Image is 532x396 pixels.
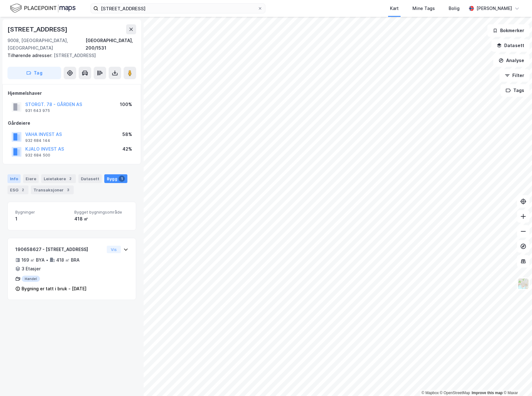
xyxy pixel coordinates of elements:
img: logo.f888ab2527a4732fd821a326f86c7f29.svg [10,3,76,14]
div: Kontrollprogram for chat [501,366,532,396]
button: Analyse [493,54,530,67]
div: Hjemmelshaver [8,89,136,97]
div: 1 [119,176,125,182]
div: Datasett [78,174,102,183]
div: [STREET_ADDRESS] [7,52,131,59]
button: Bokmerker [487,24,530,37]
div: 931 643 975 [25,108,50,113]
div: Bolig [449,5,460,12]
div: • [46,258,48,263]
div: Info [7,174,21,183]
div: [PERSON_NAME] [476,5,512,12]
div: 42% [122,145,132,153]
div: Bygning er tatt i bruk - [DATE] [22,285,86,292]
button: Tag [7,67,61,79]
button: Filter [500,69,530,82]
div: 2 [20,187,26,193]
a: Improve this map [472,391,503,395]
div: 418 ㎡ [74,215,128,223]
iframe: Chat Widget [501,366,532,396]
div: Gårdeiere [8,119,136,127]
div: Leietakere [41,174,76,183]
div: 3 [65,187,71,193]
div: 58% [122,131,132,138]
div: 169 ㎡ BYA [22,256,45,264]
div: 9008, [GEOGRAPHIC_DATA], [GEOGRAPHIC_DATA] [7,37,86,52]
button: Vis [107,246,121,253]
div: 418 ㎡ BRA [56,256,80,264]
div: 932 684 144 [25,138,50,143]
a: OpenStreetMap [440,391,470,395]
div: 2 [67,176,73,182]
div: Kart [390,5,399,12]
div: 932 684 500 [25,153,50,158]
span: Bygninger [15,210,69,215]
div: 1 [15,215,69,223]
div: 3 Etasjer [22,265,41,273]
div: Mine Tags [412,5,435,12]
div: Transaksjoner [31,186,74,194]
button: Tags [500,84,530,97]
div: [STREET_ADDRESS] [7,24,69,34]
span: Tilhørende adresser: [7,53,54,58]
div: Bygg [104,174,127,183]
div: 100% [120,101,132,108]
button: Datasett [491,39,530,52]
div: Eiere [23,174,39,183]
img: Z [517,278,529,290]
span: Bygget bygningsområde [74,210,128,215]
input: Søk på adresse, matrikkel, gårdeiere, leietakere eller personer [98,4,258,13]
a: Mapbox [421,391,439,395]
div: ESG [7,186,28,194]
div: 190658627 - [STREET_ADDRESS] [15,246,104,253]
div: [GEOGRAPHIC_DATA], 200/1531 [86,37,136,52]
